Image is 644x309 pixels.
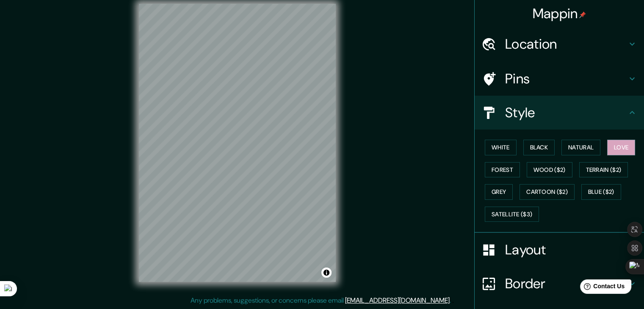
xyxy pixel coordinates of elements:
[485,162,520,178] button: Forest
[523,140,555,155] button: Black
[475,233,644,267] div: Layout
[485,207,539,222] button: Satellite ($3)
[607,140,635,155] button: Love
[139,4,336,282] canvas: Map
[475,27,644,61] div: Location
[505,275,627,292] h4: Border
[475,267,644,301] div: Border
[505,36,627,52] h4: Location
[581,184,621,200] button: Blue ($2)
[452,295,454,306] div: .
[475,62,644,96] div: Pins
[475,96,644,130] div: Style
[345,296,450,305] a: [EMAIL_ADDRESS][DOMAIN_NAME]
[527,162,572,178] button: Wood ($2)
[505,70,627,87] h4: Pins
[579,162,628,178] button: Terrain ($2)
[451,295,452,306] div: .
[485,184,513,200] button: Grey
[569,276,635,300] iframe: Help widget launcher
[579,11,586,18] img: pin-icon.png
[561,140,600,155] button: Natural
[533,5,586,22] h4: Mappin
[505,104,627,121] h4: Style
[321,268,332,278] button: Toggle attribution
[505,241,627,258] h4: Layout
[485,140,517,155] button: White
[191,295,451,306] p: Any problems, suggestions, or concerns please email .
[520,184,575,200] button: Cartoon ($2)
